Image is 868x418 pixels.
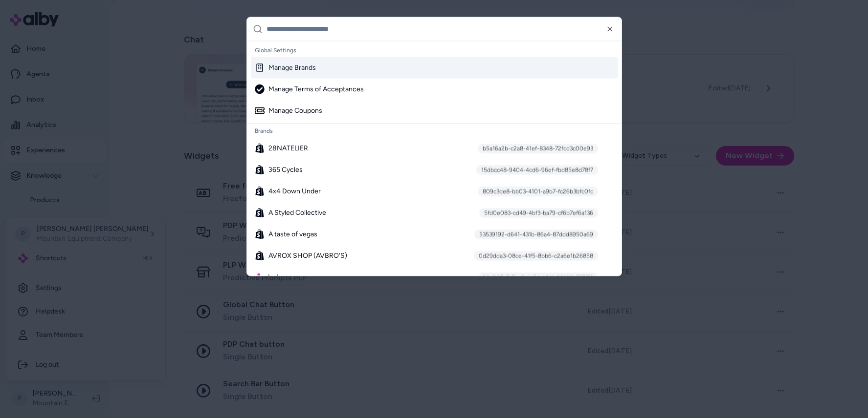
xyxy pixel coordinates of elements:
[478,186,598,196] div: 809c3de8-bb03-4101-a9b7-fc26b3bfc0fc
[255,63,316,72] div: Manage Brands
[255,273,263,281] img: alby Logo
[268,251,347,260] span: AVROX SHOP (AVBRO'S)
[478,272,598,282] div: 98d207c7-7bc8-4c54-b211-86169b737f53
[251,43,618,57] div: Global Settings
[251,124,618,137] div: Brands
[268,208,326,217] span: A Styled Collective
[476,165,598,174] div: 15dbcc48-9404-4cd6-96ef-fbd85e8d78f7
[268,229,317,239] span: A taste of vegas
[267,272,284,282] span: Aarke
[268,143,308,153] span: 28NATELIER
[255,105,322,115] div: Manage Coupons
[255,84,364,94] div: Manage Terms of Acceptances
[268,165,303,174] span: 365 Cycles
[474,229,598,239] div: 53539192-d641-431b-86a4-87ddd8950a69
[268,186,321,196] span: 4x4 Down Under
[478,143,598,153] div: b5a16a2b-c2a8-41ef-8348-72fcd3c00e93
[474,251,598,260] div: 0d29dda3-08ce-41f5-8bb6-c2a6e1b26858
[479,208,598,217] div: 5fd0e083-cd49-4bf3-ba79-cf6b7ef6a136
